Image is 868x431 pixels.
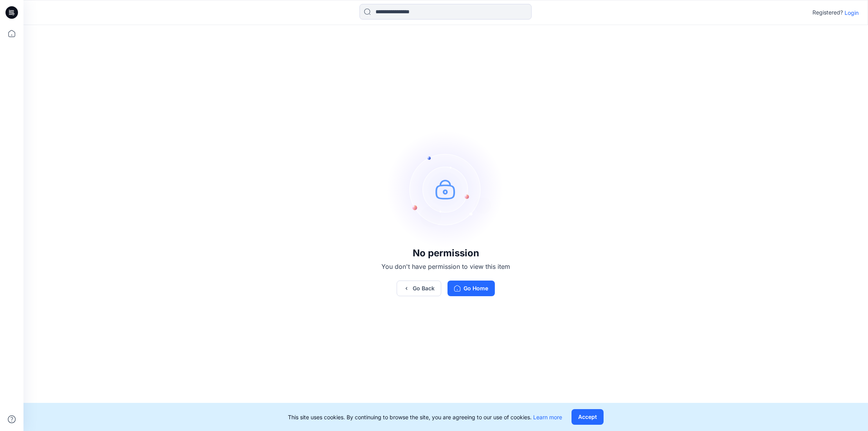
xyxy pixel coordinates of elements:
h3: No permission [381,248,510,259]
p: Registered? [812,8,843,17]
button: Go Home [447,281,495,296]
button: Accept [571,409,604,425]
p: You don't have permission to view this item [381,262,510,271]
p: This site uses cookies. By continuing to browse the site, you are agreeing to our use of cookies. [288,413,562,421]
img: no-perm.svg [387,131,505,248]
button: Go Back [397,281,441,296]
p: Login [845,9,859,17]
a: Learn more [533,414,562,420]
